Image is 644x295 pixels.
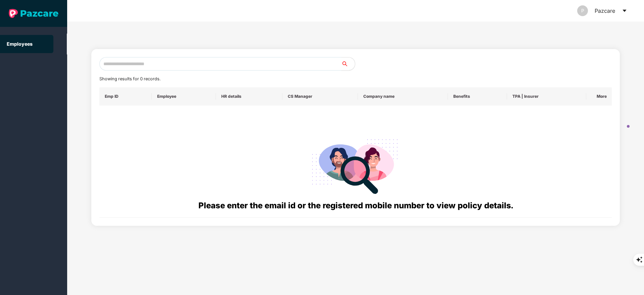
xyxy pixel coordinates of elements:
[341,61,355,67] span: search
[448,87,507,106] th: Benefits
[507,87,586,106] th: TPA | Insurer
[7,41,33,47] a: Employees
[358,87,448,106] th: Company name
[99,87,152,106] th: Emp ID
[581,5,584,16] span: P
[586,87,612,106] th: More
[99,76,160,81] span: Showing results for 0 records.
[307,131,404,199] img: svg+xml;base64,PHN2ZyB4bWxucz0iaHR0cDovL3d3dy53My5vcmcvMjAwMC9zdmciIHdpZHRoPSIyODgiIGhlaWdodD0iMj...
[198,201,513,210] span: Please enter the email id or the registered mobile number to view policy details.
[282,87,358,106] th: CS Manager
[152,87,216,106] th: Employee
[341,57,355,71] button: search
[216,87,282,106] th: HR details
[622,8,627,13] span: caret-down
